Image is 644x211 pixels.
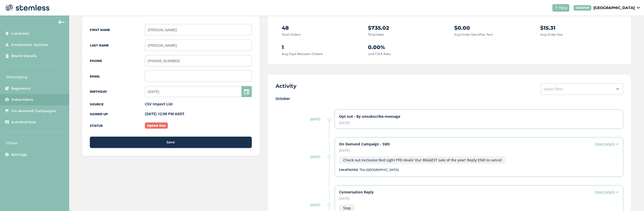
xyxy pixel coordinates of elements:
img: icon-arrow-back-accent-c549486e.svg [58,20,65,24]
label: Total Sales [368,33,384,36]
div: [DATE] [339,149,619,152]
label: Opt out - By unsubscribe-message [339,114,400,119]
p: 1 [282,43,359,51]
label: The [GEOGRAPHIC_DATA] [359,168,399,171]
h2: Activity [276,82,296,90]
p: 0.00% [368,43,445,51]
img: icon-help-white-03924b79.svg [554,6,557,9]
label: Total Orders [282,33,301,36]
label: Phone [90,59,102,63]
img: icon_down-arrow-small-66adaf34.svg [637,7,640,9]
span: On-demand Campaigns [11,108,56,114]
input: MM/DD/YYYY [145,86,252,97]
span: Save [167,140,175,145]
span: Segments [11,86,30,91]
div: Check out exclusive Red Light PFD deals! Our BIGGEST sale of the year! Reply END to cancel [339,156,506,164]
span: Locations [11,31,30,36]
label: October [276,96,623,101]
div: VENDOR [574,5,591,11]
label: Location(s): [339,167,358,172]
label: CSV Import List [145,101,173,106]
label: Opted Out [145,122,168,129]
label: Avg Order Size After Text [454,33,493,36]
label: [DATE] [276,117,328,122]
label: Birthday [90,90,107,93]
label: View Details [595,190,619,195]
label: View Details [595,142,619,147]
label: On Demand Campaign - SMS [339,142,390,147]
button: Save [90,137,252,148]
label: Email [90,74,100,78]
p: $0.00 [454,24,531,32]
span: Settings [11,152,27,157]
label: Conversation Reply [339,190,374,195]
div: [DATE] [339,197,619,200]
img: icon-arrow-right-e68ea530.svg [616,143,619,146]
div: [DATE] [339,121,619,124]
p: $15.31 [540,24,617,32]
label: Last Name [90,43,109,47]
span: Select filter [544,87,563,91]
label: [DATE] [276,155,328,159]
span: Help [559,5,567,11]
label: First Name [90,28,110,32]
label: Avg Days Between Orders [282,52,323,56]
img: logo-dark-0685b13c.svg [4,3,50,13]
p: 48 [282,24,359,32]
label: [DATE] [276,203,328,207]
p: [GEOGRAPHIC_DATA] [593,5,635,11]
label: Avg Order Size [540,33,563,36]
label: Signed up [90,112,108,116]
p: $735.02 [368,24,445,32]
span: Brand Details [11,53,37,59]
label: Source [90,102,104,106]
label: Status [90,124,103,128]
img: icon-arrow-right-e68ea530.svg [616,191,619,194]
label: Link Click Rate [368,52,391,56]
label: [DATE] 12:08 PM AKDT [145,111,184,116]
span: Subscribers [11,97,33,102]
span: Automations [11,120,36,125]
iframe: Chat Widget [618,186,644,211]
span: Enrollment Options [11,42,48,48]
